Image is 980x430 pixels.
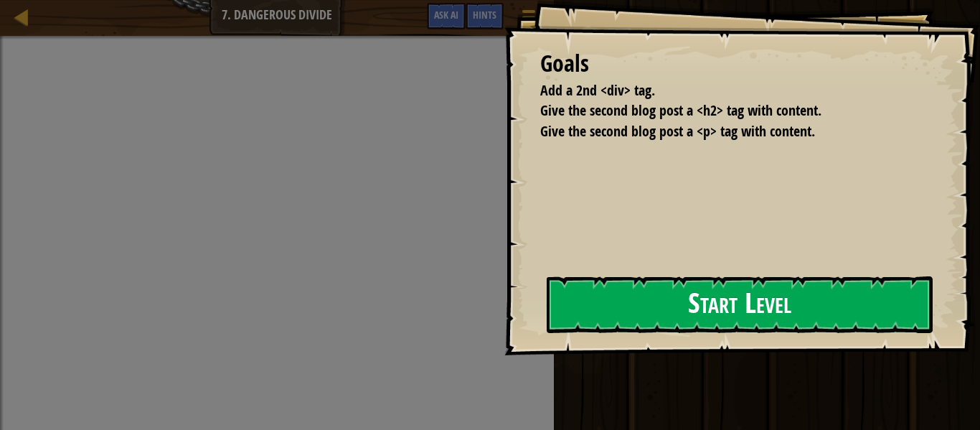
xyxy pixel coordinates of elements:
[427,3,466,29] button: Ask AI
[540,47,930,80] div: Goals
[473,8,496,22] span: Hints
[434,8,458,22] span: Ask AI
[540,101,821,120] span: Give the second blog post a <h2> tag with content.
[540,80,655,100] span: Add a 2nd <div> tag.
[522,80,926,101] li: Add a 2nd <div> tag.
[547,276,933,333] button: Start Level
[540,121,815,141] span: Give the second blog post a <p> tag with content.
[522,121,926,142] li: Give the second blog post a <p> tag with content.
[522,101,926,121] li: Give the second blog post a <h2> tag with content.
